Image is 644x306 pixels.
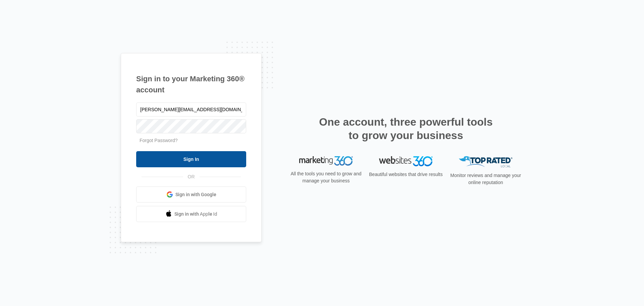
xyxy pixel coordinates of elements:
img: Websites 360 [379,156,433,166]
img: Marketing 360 [299,156,353,166]
p: Monitor reviews and manage your online reputation [448,172,523,186]
h2: One account, three powerful tools to grow your business [317,115,495,142]
span: OR [183,173,200,180]
input: Sign In [136,151,246,167]
a: Sign in with Apple Id [136,206,246,222]
span: Sign in with Google [175,191,216,198]
p: All the tools you need to grow and manage your business [288,170,364,184]
h1: Sign in to your Marketing 360® account [136,73,246,95]
span: Sign in with Apple Id [174,211,217,218]
input: Email [136,102,246,117]
a: Sign in with Google [136,186,246,203]
p: Beautiful websites that drive results [368,171,443,178]
a: Forgot Password? [140,138,178,143]
img: Top Rated Local [459,156,513,167]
